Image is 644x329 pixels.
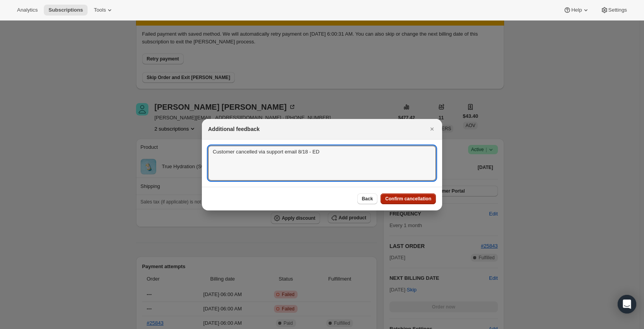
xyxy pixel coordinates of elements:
button: Back [357,193,378,204]
span: Tools [94,7,106,13]
button: Analytics [12,5,42,16]
h2: Additional feedback [208,125,260,133]
span: Back [362,196,373,202]
button: Settings [596,5,632,16]
span: Subscriptions [48,7,83,13]
span: Confirm cancellation [385,196,431,202]
span: Settings [608,7,627,13]
span: Help [571,7,582,13]
button: Confirm cancellation [381,193,436,204]
div: Open Intercom Messenger [618,295,636,313]
textarea: Customer cancelled via support email 8/18 - ED [208,146,436,181]
button: Close [427,124,437,134]
button: Help [559,5,594,16]
button: Subscriptions [44,5,88,16]
button: Tools [89,5,118,16]
span: Analytics [17,7,38,13]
